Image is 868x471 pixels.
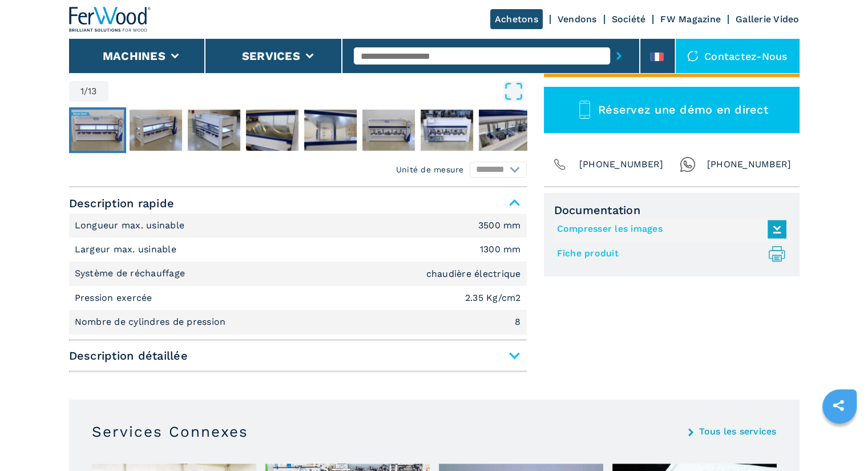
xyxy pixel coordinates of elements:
[490,9,543,29] a: Achetons
[69,107,527,153] nav: Thumbnail Navigation
[418,107,475,153] button: Go to Slide 7
[660,14,721,25] a: FW Magazine
[360,107,417,153] button: Go to Slide 6
[130,110,182,151] img: 7c33a7bd64d49e00a054c4b750630bd7
[185,107,243,153] button: Go to Slide 3
[687,50,699,62] img: Contactez-nous
[246,110,298,151] img: 7c00f8e96383b90c0492dd02daf18e62
[69,7,151,32] img: Ferwood
[707,156,792,172] span: [PHONE_NUMBER]
[111,81,524,102] button: Open Fullscreen
[69,345,527,366] span: Description détaillée
[612,14,646,25] a: Société
[80,87,84,96] span: 1
[75,292,155,304] p: Pression exercée
[75,243,180,256] p: Largeur max. usinable
[75,316,229,328] p: Nombre de cylindres de pression
[69,107,126,153] button: Go to Slide 1
[479,110,531,151] img: 15910221f494321e33797bb8ba8731e7
[736,14,800,25] a: Gallerie Video
[421,110,473,151] img: ea24e16b8346b4b7e6bf1f6d07d8fdc0
[680,156,696,172] img: Whatsapp
[465,293,521,303] em: 2.35 Kg/cm2
[478,221,521,230] em: 3500 mm
[75,219,188,232] p: Longueur max. usinable
[92,422,248,441] h3: Services Connexes
[557,244,781,263] a: Fiche produit
[552,156,568,172] img: Phone
[554,203,789,217] span: Documentation
[480,245,521,254] em: 1300 mm
[676,39,800,73] div: Contactez-nous
[819,420,859,462] iframe: Chat
[610,43,628,69] button: submit-button
[71,110,124,151] img: c95df96a17926d8707052c2a07359b67
[426,269,521,279] em: chaudière électrique
[824,391,853,420] a: sharethis
[699,427,776,436] a: Tous les services
[69,193,527,214] span: Description rapide
[362,110,415,151] img: ca320460faea831b21162c3bd4a4300a
[75,267,188,280] p: Système de réchauffage
[188,110,240,151] img: 2808e23ae96b7141fdc926b58a466f5d
[84,87,88,96] span: /
[127,107,184,153] button: Go to Slide 2
[302,107,359,153] button: Go to Slide 5
[544,87,800,133] button: Réservez une démo en direct
[69,214,527,335] div: Description rapide
[242,49,300,63] button: Services
[396,164,464,175] em: Unité de mesure
[304,110,357,151] img: 649c10caae215327eaba6bc35f1475aa
[598,103,768,116] span: Réservez une démo en direct
[88,87,97,96] span: 13
[557,220,781,239] a: Compresser les images
[515,317,520,327] em: 8
[579,156,664,172] span: [PHONE_NUMBER]
[103,49,165,63] button: Machines
[558,14,597,25] a: Vendons
[477,107,534,153] button: Go to Slide 8
[244,107,301,153] button: Go to Slide 4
